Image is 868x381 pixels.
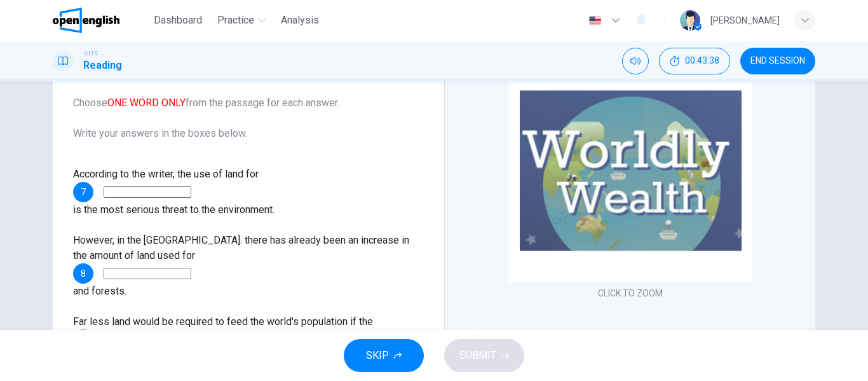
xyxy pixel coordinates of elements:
span: Complete the summary below. Choose from the passage for each answer. Write your answers in the bo... [73,65,424,141]
span: and forests. [73,285,126,297]
span: IELTS [83,49,98,58]
div: [PERSON_NAME] [710,13,780,28]
div: 1 [465,328,485,348]
button: Practice [212,9,271,32]
span: 8 [81,269,86,278]
button: Dashboard [149,9,207,32]
span: Analysis [281,13,319,28]
span: 7 [81,188,86,197]
span: Practice [217,13,254,28]
img: en [587,16,603,25]
img: OpenEnglish logo [53,8,119,33]
button: SKIP [344,339,424,372]
span: According to the writer, the use of land for [73,168,259,180]
span: is the most serious threat to the environment. [73,204,275,216]
div: Mute [622,48,649,74]
font: ONE WORD ONLY [107,97,186,109]
button: 00:43:38 [659,48,730,74]
span: However, in the [GEOGRAPHIC_DATA]. there has already been an increase in the amount of land used for [73,234,409,261]
button: Analysis [276,9,324,32]
span: Far less land would be required to feed the world's population if the [73,315,373,328]
span: Dashboard [154,13,202,28]
button: END SESSION [740,48,815,74]
span: END SESSION [750,56,805,66]
span: 00:43:38 [685,56,719,66]
img: Profile picture [680,10,700,31]
div: Hide [659,48,730,74]
h1: Reading [83,58,122,73]
a: OpenEnglish logo [53,8,149,33]
span: SKIP [366,347,389,364]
